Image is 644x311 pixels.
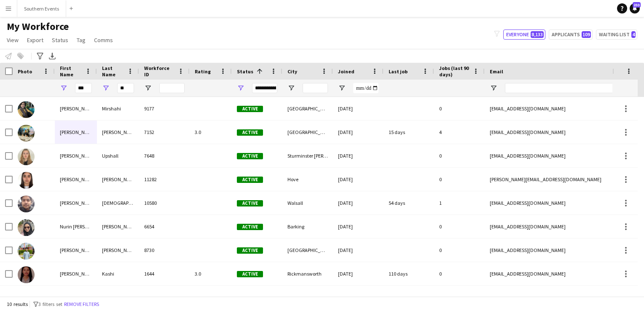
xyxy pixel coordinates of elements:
img: Trishali Annappa Kashi [18,266,35,283]
input: Joined Filter Input [353,83,378,93]
span: First Name [60,65,82,78]
div: [GEOGRAPHIC_DATA] [282,97,333,120]
div: [GEOGRAPHIC_DATA] [282,121,333,144]
span: 109 [582,31,591,38]
div: 10580 [139,191,190,214]
input: Last Name Filter Input [117,83,134,93]
span: Last job [389,68,408,75]
button: Open Filter Menu [490,84,497,92]
button: Open Filter Menu [102,84,110,92]
img: Ali Saroosh [18,125,35,142]
div: [PERSON_NAME] [97,239,139,262]
div: [PERSON_NAME] [97,286,139,309]
a: 233 [630,3,640,13]
div: 8730 [139,239,190,262]
div: 0 [434,168,485,191]
div: Templecombe [282,286,333,309]
input: First Name Filter Input [75,83,92,93]
div: Hove [282,168,333,191]
div: [PERSON_NAME] [55,97,97,120]
div: 54 days [384,191,434,214]
span: Active [237,129,263,136]
button: Open Filter Menu [287,84,295,92]
div: 3.0 [190,262,232,285]
div: [GEOGRAPHIC_DATA] [282,239,333,262]
span: Active [237,247,263,254]
span: Active [237,200,263,206]
span: Active [237,177,263,183]
div: [PERSON_NAME] [PERSON_NAME] [55,239,97,262]
span: Photo [18,68,32,75]
div: 3.0 [190,121,232,144]
div: 4 [434,121,485,144]
div: 0 [434,215,485,238]
div: 11282 [139,168,190,191]
div: [DATE] [333,239,384,262]
div: [DATE] [333,262,384,285]
a: Export [24,35,47,46]
span: My Workforce [7,20,69,33]
span: Last Name [102,65,124,78]
button: Remove filters [62,300,101,309]
div: [PERSON_NAME] [55,144,97,167]
span: Status [52,36,68,44]
input: Workforce ID Filter Input [159,83,185,93]
div: 9177 [139,97,190,120]
div: [DATE] [333,144,384,167]
span: Active [237,224,263,230]
span: Joined [338,68,354,75]
div: 7664 [139,286,190,309]
div: Rickmansworth [282,262,333,285]
div: [DATE] [333,97,384,120]
app-action-btn: Advanced filters [35,51,45,61]
span: Workforce ID [144,65,174,78]
button: Open Filter Menu [338,84,346,92]
span: 233 [633,2,641,8]
div: [DATE] [333,215,384,238]
span: Active [237,271,263,277]
div: [PERSON_NAME] [55,191,97,214]
button: Waiting list4 [596,29,637,40]
div: Nurin [PERSON_NAME] [55,215,97,238]
div: [DEMOGRAPHIC_DATA] [97,191,139,214]
img: Md Khalid Shaifullah [18,196,35,212]
div: [DATE] [333,121,384,144]
div: [DATE] [333,168,384,191]
div: 1 [434,191,485,214]
a: Tag [73,35,89,46]
button: Southern Events [17,0,66,17]
div: Upshall [97,144,139,167]
div: 1644 [139,262,190,285]
div: [PERSON_NAME] [97,215,139,238]
div: 0 [434,262,485,285]
div: [DATE] [333,191,384,214]
div: Kashi [97,262,139,285]
input: City Filter Input [303,83,328,93]
div: [DATE] [333,286,384,309]
img: Nurin Alifah Amani Binti Shah Bina [18,219,35,236]
a: Status [48,35,72,46]
span: Comms [94,36,113,44]
div: 7152 [139,121,190,144]
button: Everyone8,133 [503,29,545,40]
div: 7648 [139,144,190,167]
div: [PERSON_NAME] [97,168,139,191]
a: Comms [91,35,116,46]
span: View [7,36,19,44]
img: Ali Mirshahi [18,101,35,118]
div: 0 [434,97,485,120]
span: 8,133 [531,31,544,38]
span: Tag [77,36,86,44]
div: Walsall [282,191,333,214]
span: Status [237,68,253,75]
div: 0 [434,144,485,167]
div: [PERSON_NAME] [55,121,97,144]
div: 0 [434,239,485,262]
button: Open Filter Menu [144,84,152,92]
button: Open Filter Menu [237,84,244,92]
span: Rating [195,68,211,75]
app-action-btn: Export XLSX [47,51,57,61]
div: [PERSON_NAME] [55,262,97,285]
span: Export [27,36,43,44]
span: Email [490,68,503,75]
